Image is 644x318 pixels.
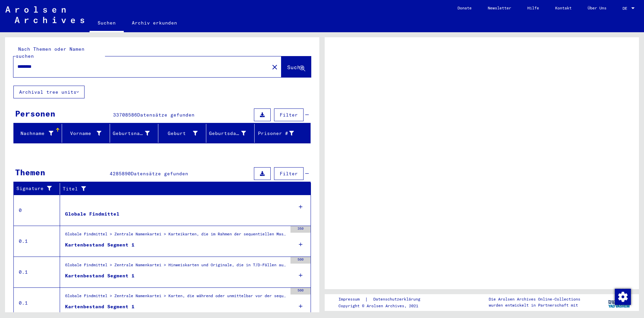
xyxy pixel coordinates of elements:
[131,171,188,177] span: Datensätze gefunden
[16,183,61,194] div: Signature
[65,211,119,218] div: Globale Findmittel
[63,183,304,194] div: Titel
[65,130,102,137] div: Vorname
[489,296,580,302] p: Die Arolsen Archives Online-Collections
[615,289,631,305] img: Zustimmung ändern
[268,60,281,74] button: Clear
[280,171,298,177] span: Filter
[338,296,428,303] div: |
[257,128,303,139] div: Prisoner #
[16,185,55,192] div: Signature
[14,195,60,226] td: 0
[274,108,304,121] button: Filter
[287,64,304,71] span: Suche
[209,130,246,137] div: Geburtsdatum
[257,130,294,137] div: Prisoner #
[623,6,630,11] span: DE
[161,128,206,139] div: Geburt‏
[280,112,298,118] span: Filter
[16,128,62,139] div: Nachname
[15,107,55,120] div: Personen
[14,124,62,143] mat-header-cell: Nachname
[110,171,131,177] span: 4285890
[137,112,195,118] span: Datensätze gefunden
[290,226,311,233] div: 350
[124,15,185,31] a: Archiv erkunden
[90,15,124,32] a: Suchen
[368,296,428,303] a: Datenschutzerklärung
[65,272,135,279] div: Kartenbestand Segment 1
[113,112,137,118] span: 33708586
[281,56,311,77] button: Suche
[14,257,60,287] td: 0.1
[290,288,311,294] div: 500
[14,226,60,257] td: 0.1
[290,257,311,264] div: 500
[158,124,207,143] mat-header-cell: Geburt‏
[65,303,135,310] div: Kartenbestand Segment 1
[338,303,428,309] p: Copyright © Arolsen Archives, 2021
[110,124,158,143] mat-header-cell: Geburtsname
[489,302,580,308] p: wurden entwickelt in Partnerschaft mit
[274,167,304,180] button: Filter
[15,166,45,178] div: Themen
[63,185,298,192] div: Titel
[16,130,53,137] div: Nachname
[65,293,287,302] div: Globale Findmittel > Zentrale Namenkartei > Karten, die während oder unmittelbar vor der sequenti...
[209,128,254,139] div: Geburtsdatum
[113,130,150,137] div: Geburtsname
[338,296,365,303] a: Impressum
[65,231,287,240] div: Globale Findmittel > Zentrale Namenkartei > Karteikarten, die im Rahmen der sequentiellen Massend...
[5,6,84,23] img: Arolsen_neg.svg
[65,128,110,139] div: Vorname
[255,124,311,143] mat-header-cell: Prisoner #
[16,46,85,59] mat-label: Nach Themen oder Namen suchen
[206,124,255,143] mat-header-cell: Geburtsdatum
[62,124,110,143] mat-header-cell: Vorname
[113,128,158,139] div: Geburtsname
[614,288,631,305] div: Zustimmung ändern
[607,294,632,311] img: yv_logo.png
[161,130,198,137] div: Geburt‏
[13,86,85,98] button: Archival tree units
[271,63,279,71] mat-icon: close
[65,262,287,271] div: Globale Findmittel > Zentrale Namenkartei > Hinweiskarten und Originale, die in T/D-Fällen aufgef...
[65,241,135,248] div: Kartenbestand Segment 1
